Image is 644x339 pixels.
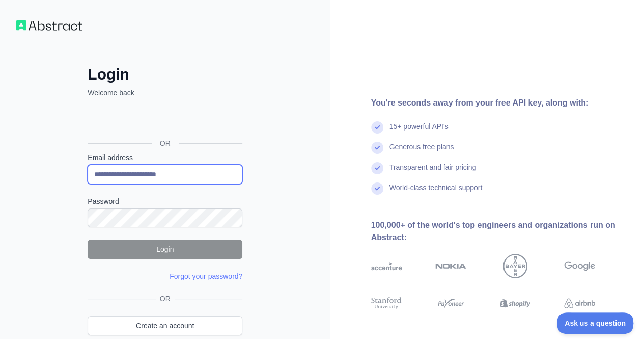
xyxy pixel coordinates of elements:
[88,65,242,84] h2: Login
[564,254,595,278] img: google
[152,138,179,148] span: OR
[88,240,242,259] button: Login
[389,182,483,203] div: World-class technical support
[371,97,628,109] div: You're seconds away from your free API key, along with:
[389,142,454,162] div: Generous free plans
[371,121,383,134] img: check mark
[389,121,449,142] div: 15+ powerful API's
[170,272,242,280] a: Forgot your password?
[503,254,527,278] img: bayer
[435,296,466,311] img: payoneer
[82,109,245,132] iframe: Sign in with Google Button
[156,294,175,304] span: OR
[88,316,242,335] a: Create an account
[564,296,595,311] img: airbnb
[557,312,634,334] iframe: Toggle Customer Support
[371,254,402,278] img: accenture
[88,196,242,206] label: Password
[371,142,383,154] img: check mark
[389,162,477,182] div: Transparent and fair pricing
[371,182,383,195] img: check mark
[371,162,383,174] img: check mark
[371,296,402,311] img: stanford university
[435,254,466,278] img: nokia
[88,88,242,98] p: Welcome back
[16,20,82,31] img: Workflow
[88,152,242,163] label: Email address
[500,296,531,311] img: shopify
[371,219,628,244] div: 100,000+ of the world's top engineers and organizations run on Abstract:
